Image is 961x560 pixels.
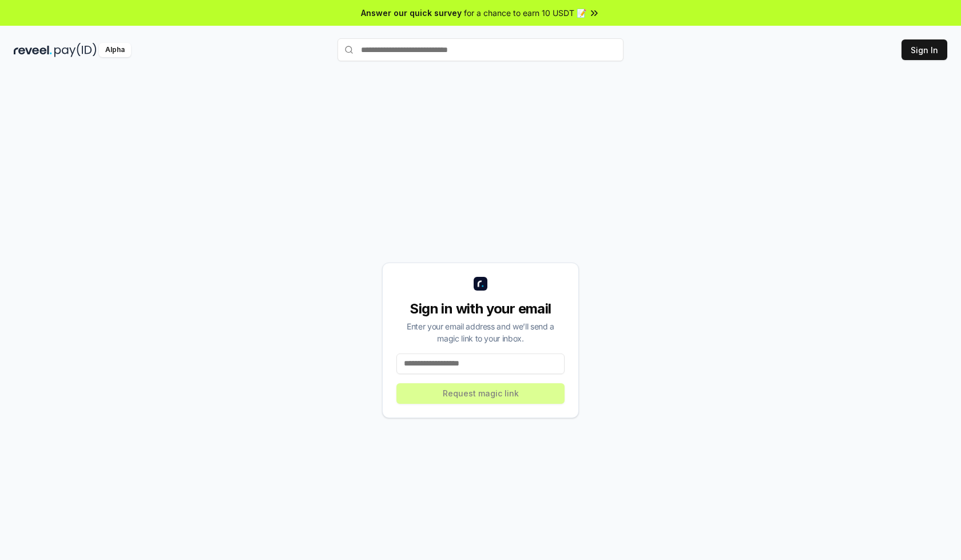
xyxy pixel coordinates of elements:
[99,43,131,57] div: Alpha
[396,300,565,318] div: Sign in with your email
[54,43,97,57] img: pay_id
[902,39,947,60] button: Sign In
[474,277,487,291] img: logo_small
[361,7,462,19] span: Answer our quick survey
[464,7,586,19] span: for a chance to earn 10 USDT 📝
[14,43,52,57] img: reveel_dark
[396,320,565,344] div: Enter your email address and we’ll send a magic link to your inbox.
